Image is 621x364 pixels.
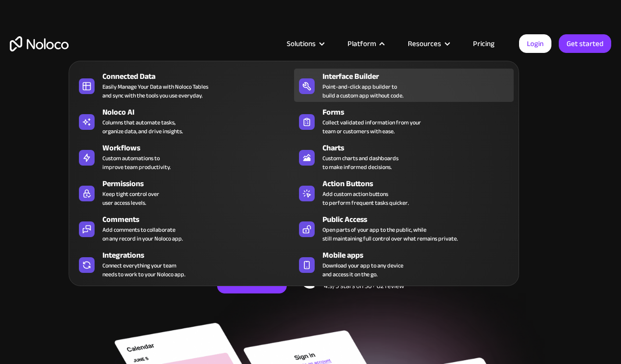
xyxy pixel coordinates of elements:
[294,140,514,173] a: ChartsCustom charts and dashboardsto make informed decisions.
[323,225,458,243] div: Open parts of your app to the public, while still maintaining full control over what remains priv...
[348,37,376,50] div: Platform
[335,37,396,50] div: Platform
[294,212,514,245] a: Public AccessOpen parts of your app to the public, whilestill maintaining full control over what ...
[74,104,294,138] a: Noloco AIColumns that automate tasks,organize data, and drive insights.
[294,104,514,138] a: FormsCollect validated information from yourteam or customers with ease.
[408,37,441,50] div: Resources
[461,37,507,50] a: Pricing
[323,154,398,171] div: Custom charts and dashboards to make informed decisions.
[323,214,518,225] div: Public Access
[323,178,518,190] div: Action Buttons
[294,247,514,281] a: Mobile appsDownload your app to any deviceand access it on the go.
[102,178,298,190] div: Permissions
[69,47,519,286] nav: Platform
[102,118,183,136] div: Columns that automate tasks, organize data, and drive insights.
[519,34,551,53] a: Login
[323,249,518,261] div: Mobile apps
[102,82,208,100] div: Easily Manage Your Data with Noloco Tables and sync with the tools you use everyday.
[323,82,403,100] div: Point-and-click app builder to build a custom app without code.
[323,106,518,118] div: Forms
[102,261,185,279] div: Connect everything your team needs to work to your Noloco app.
[323,142,518,154] div: Charts
[559,34,611,53] a: Get started
[323,71,518,82] div: Interface Builder
[74,140,294,173] a: WorkflowsCustom automations toimprove team productivity.
[274,37,335,50] div: Solutions
[102,225,183,243] div: Add comments to collaborate on any record in your Noloco app.
[74,176,294,209] a: PermissionsKeep tight control overuser access levels.
[102,142,298,154] div: Workflows
[323,261,403,279] span: Download your app to any device and access it on the go.
[102,190,159,207] div: Keep tight control over user access levels.
[323,190,409,207] div: Add custom action buttons to perform frequent tasks quicker.
[10,36,69,51] a: home
[10,98,611,106] h1: Custom No-Code Business Apps Platform
[74,247,294,281] a: IntegrationsConnect everything your teamneeds to work to your Noloco app.
[102,106,298,118] div: Noloco AI
[74,69,294,102] a: Connected DataEasily Manage Your Data with Noloco Tablesand sync with the tools you use everyday.
[294,69,514,102] a: Interface BuilderPoint-and-click app builder tobuild a custom app without code.
[323,118,421,136] div: Collect validated information from your team or customers with ease.
[102,249,298,261] div: Integrations
[102,154,171,171] div: Custom automations to improve team productivity.
[102,71,298,82] div: Connected Data
[287,37,316,50] div: Solutions
[294,176,514,209] a: Action ButtonsAdd custom action buttonsto perform frequent tasks quicker.
[10,116,611,194] h2: Business Apps for Teams
[102,214,298,225] div: Comments
[396,37,461,50] div: Resources
[74,212,294,245] a: CommentsAdd comments to collaborateon any record in your Noloco app.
